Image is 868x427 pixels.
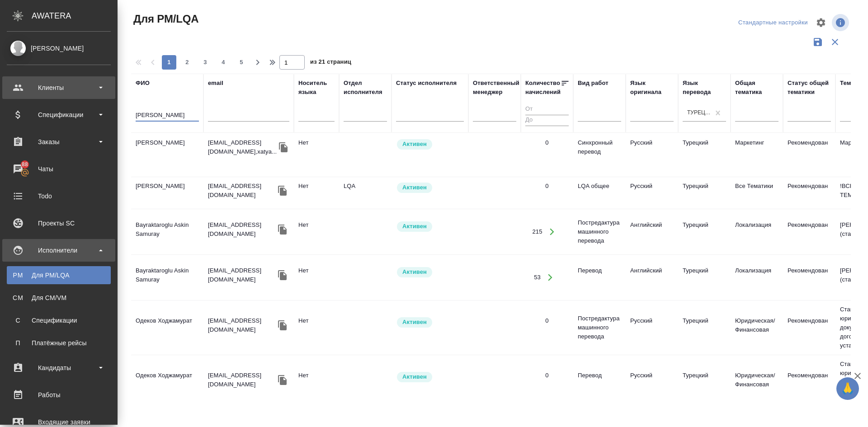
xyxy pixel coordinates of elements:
[277,141,290,154] button: Скопировать
[626,216,678,248] td: Английский
[573,310,626,346] td: Постредактура машинного перевода
[294,134,339,165] td: Нет
[683,79,726,97] div: Язык перевода
[294,312,339,343] td: Нет
[545,182,548,191] div: 0
[7,162,111,176] div: Чаты
[208,221,276,239] p: [EMAIL_ADDRESS][DOMAIN_NAME]
[396,371,464,383] div: Рядовой исполнитель: назначай с учетом рейтинга
[402,140,427,149] p: Активен
[687,109,711,117] div: Турецкий
[783,312,835,343] td: Рекомендован
[131,366,203,398] td: Одеков Ходжамурат
[11,338,106,347] div: Платёжные рейсы
[678,262,731,293] td: Турецкий
[131,312,203,343] td: Одеков Ходжамурат
[783,262,835,293] td: Рекомендован
[234,55,249,70] button: 5
[208,266,276,284] p: [EMAIL_ADDRESS][DOMAIN_NAME]
[402,318,427,327] p: Активен
[276,373,289,387] button: Скопировать
[836,377,859,400] button: 🙏
[832,14,851,31] span: Посмотреть информацию
[2,158,115,180] a: 88Чаты
[396,221,464,233] div: Рядовой исполнитель: назначай с учетом рейтинга
[545,371,548,380] div: 0
[736,16,810,30] div: split button
[626,312,678,343] td: Русский
[131,177,203,209] td: [PERSON_NAME]
[783,366,835,398] td: Рекомендован
[402,372,427,381] p: Активен
[131,12,198,26] span: Для PM/LQA
[626,177,678,209] td: Русский
[735,79,778,97] div: Общая тематика
[180,58,194,67] span: 2
[731,134,783,165] td: Маркетинг
[2,384,115,406] a: Работы
[136,79,150,88] div: ФИО
[2,212,115,235] a: Проекты SC
[131,134,203,165] td: [PERSON_NAME]
[11,316,106,325] div: Спецификации
[731,312,783,343] td: Юридическая/Финансовая
[11,293,106,302] div: Для CM/VM
[840,379,855,398] span: 🙏
[626,366,678,398] td: Русский
[294,366,339,398] td: Нет
[678,134,731,165] td: Турецкий
[396,316,464,328] div: Рядовой исполнитель: назначай с учетом рейтинга
[573,262,626,293] td: Перевод
[294,262,339,293] td: Нет
[809,33,826,51] button: Сохранить фильтры
[32,7,118,25] div: AWATERA
[198,58,212,67] span: 3
[7,266,111,284] a: PMДля PM/LQA
[783,216,835,248] td: Рекомендован
[7,216,111,230] div: Проекты SC
[731,216,783,248] td: Локализация
[7,43,111,53] div: [PERSON_NAME]
[396,79,457,88] div: Статус исполнителя
[826,33,844,51] button: Сбросить фильтры
[11,271,106,280] div: Для PM/LQA
[2,185,115,207] a: Todo
[276,223,289,236] button: Скопировать
[525,104,569,115] input: От
[294,177,339,209] td: Нет
[208,138,277,156] p: [EMAIL_ADDRESS][DOMAIN_NAME],xatya...
[234,58,249,67] span: 5
[310,56,351,70] span: из 21 страниц
[573,214,626,250] td: Постредактура машинного перевода
[545,316,548,325] div: 0
[298,79,335,97] div: Носитель языка
[7,334,111,352] a: ППлатёжные рейсы
[339,177,392,209] td: LQA
[573,366,626,398] td: Перевод
[180,55,194,70] button: 2
[630,79,674,97] div: Язык оригинала
[7,135,111,149] div: Заказы
[7,311,111,329] a: ССпецификации
[294,216,339,248] td: Нет
[276,268,289,282] button: Скопировать
[626,262,678,293] td: Английский
[731,262,783,293] td: Локализация
[532,227,542,236] div: 215
[402,183,427,192] p: Активен
[525,79,561,97] div: Количество начислений
[626,134,678,165] td: Русский
[344,79,387,97] div: Отдел исполнителя
[525,115,569,126] input: До
[541,268,560,287] button: Открыть работы
[402,222,427,231] p: Активен
[840,79,867,88] div: Тематика
[208,371,276,389] p: [EMAIL_ADDRESS][DOMAIN_NAME]
[396,182,464,194] div: Рядовой исполнитель: назначай с учетом рейтинга
[731,177,783,209] td: Все Тематики
[7,361,111,375] div: Кандидаты
[216,58,231,67] span: 4
[678,366,731,398] td: Турецкий
[473,79,519,97] div: Ответственный менеджер
[208,182,276,200] p: [EMAIL_ADDRESS][DOMAIN_NAME]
